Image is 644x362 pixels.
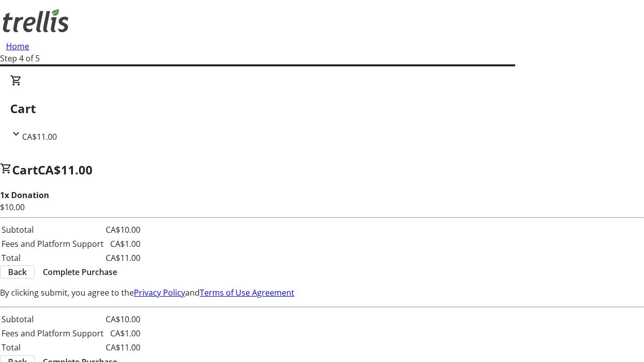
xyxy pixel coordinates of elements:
span: Cart [12,161,38,178]
td: Subtotal [1,223,104,236]
td: CA$1.00 [105,237,141,250]
td: Total [1,251,104,264]
div: CartCA$11.00 [10,74,634,143]
span: Back [8,266,27,278]
button: Complete Purchase [35,266,125,278]
a: Terms of Use Agreement [200,287,294,298]
span: CA$11.00 [38,161,93,178]
span: Complete Purchase [43,266,117,278]
td: CA$11.00 [105,251,141,264]
td: Total [1,341,104,354]
td: Fees and Platform Support [1,237,104,250]
td: Fees and Platform Support [1,327,104,340]
td: CA$10.00 [105,313,141,326]
td: Subtotal [1,313,104,326]
td: CA$1.00 [105,327,141,340]
h2: Cart [10,100,634,118]
td: CA$11.00 [105,341,141,354]
a: Privacy Policy [134,287,185,298]
span: CA$11.00 [22,131,57,142]
td: CA$10.00 [105,223,141,236]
